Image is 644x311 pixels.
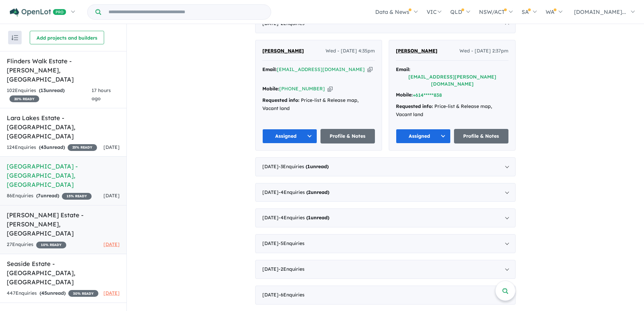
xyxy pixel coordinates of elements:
[92,87,111,102] span: 17 hours ago
[396,103,433,109] strong: Requested info:
[39,87,65,93] strong: ( unread)
[396,73,508,88] button: [EMAIL_ADDRESS][PERSON_NAME][DOMAIN_NAME]
[41,144,46,150] span: 43
[103,241,120,247] span: [DATE]
[306,215,329,221] strong: ( unread)
[7,241,66,249] div: 27 Enquir ies
[307,163,310,170] span: 1
[9,95,39,102] span: 20 % READY
[396,92,413,98] strong: Mobile:
[367,66,373,73] button: Copy
[279,240,305,246] span: - 5 Enquir ies
[103,193,120,199] span: [DATE]
[262,86,279,92] strong: Mobile:
[396,103,508,119] div: Price-list & Release map, Vacant land
[320,129,375,143] a: Profile & Notes
[396,47,437,55] a: [PERSON_NAME]
[7,162,120,189] h5: [GEOGRAPHIC_DATA] - [GEOGRAPHIC_DATA] , [GEOGRAPHIC_DATA]
[7,210,120,238] h5: [PERSON_NAME] Estate - [PERSON_NAME] , [GEOGRAPHIC_DATA]
[7,143,97,152] div: 124 Enquir ies
[326,47,375,55] span: Wed - [DATE] 4:35pm
[7,57,120,84] h5: Flinders Walk Estate - [PERSON_NAME] , [GEOGRAPHIC_DATA]
[262,47,304,55] a: [PERSON_NAME]
[36,242,66,248] span: 10 % READY
[279,86,325,92] a: [PHONE_NUMBER]
[11,35,18,40] img: sort.svg
[396,129,451,143] button: Assigned
[103,290,120,296] span: [DATE]
[262,48,304,54] span: [PERSON_NAME]
[7,87,92,103] div: 102 Enquir ies
[41,87,46,93] span: 13
[255,208,516,227] div: [DATE]
[255,260,516,279] div: [DATE]
[277,66,365,72] a: [EMAIL_ADDRESS][DOMAIN_NAME]
[308,215,311,221] span: 1
[306,163,329,170] strong: ( unread)
[7,192,92,200] div: 86 Enquir ies
[396,48,437,54] span: [PERSON_NAME]
[102,5,269,19] input: Try estate name, suburb, builder or developer
[574,8,626,15] span: [DOMAIN_NAME]...
[279,163,329,170] span: - 3 Enquir ies
[262,97,300,103] strong: Requested info:
[255,286,516,305] div: [DATE]
[36,193,59,199] strong: ( unread)
[262,129,317,143] button: Assigned
[279,189,329,195] span: - 4 Enquir ies
[306,189,329,195] strong: ( unread)
[459,47,508,55] span: Wed - [DATE] 2:37pm
[396,66,410,72] strong: Email:
[262,66,277,72] strong: Email:
[255,157,516,176] div: [DATE]
[39,144,65,150] strong: ( unread)
[30,31,104,44] button: Add projects and builders
[308,189,311,195] span: 2
[279,266,305,272] span: - 2 Enquir ies
[454,129,509,143] a: Profile & Notes
[68,144,97,151] span: 25 % READY
[10,8,66,17] img: Openlot PRO Logo White
[7,259,120,287] h5: Seaside Estate - [GEOGRAPHIC_DATA] , [GEOGRAPHIC_DATA]
[7,113,120,141] h5: Lara Lakes Estate - [GEOGRAPHIC_DATA] , [GEOGRAPHIC_DATA]
[41,290,47,296] span: 45
[40,290,66,296] strong: ( unread)
[328,85,333,92] button: Copy
[279,292,305,298] span: - 6 Enquir ies
[38,193,41,199] span: 7
[255,234,516,253] div: [DATE]
[68,290,98,297] span: 30 % READY
[262,96,375,113] div: Price-list & Release map, Vacant land
[103,144,120,150] span: [DATE]
[7,289,98,297] div: 447 Enquir ies
[62,193,92,200] span: 15 % READY
[255,183,516,202] div: [DATE]
[279,215,329,221] span: - 4 Enquir ies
